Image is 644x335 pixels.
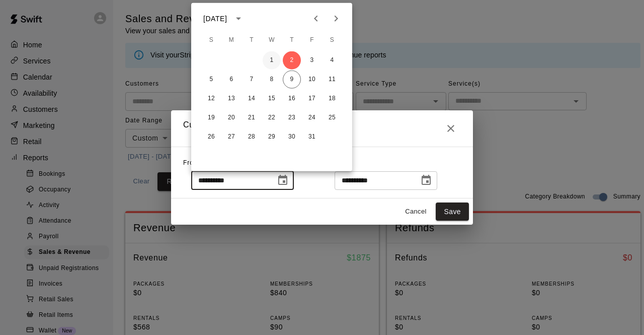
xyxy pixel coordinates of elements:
button: 2 [283,51,301,70]
button: 29 [263,128,281,146]
button: 20 [222,109,240,127]
button: Save [436,203,469,221]
button: 10 [303,71,321,89]
button: 6 [222,71,240,89]
button: 12 [202,90,220,108]
button: calendar view is open, switch to year view [230,10,247,27]
button: 17 [303,90,321,108]
button: 7 [243,71,261,89]
button: 27 [222,128,240,146]
button: Choose date, selected date is Oct 2, 2025 [273,170,293,190]
button: 8 [263,71,281,89]
button: 15 [263,90,281,108]
button: 5 [202,71,220,89]
button: 9 [283,71,301,89]
button: Cancel [399,204,432,220]
button: 11 [323,71,341,89]
button: Previous month [306,9,326,29]
button: 1 [263,51,281,70]
button: 25 [323,109,341,127]
button: 14 [243,90,261,108]
div: [DATE] [203,13,227,24]
button: 4 [323,51,341,70]
button: 3 [303,51,321,70]
span: Friday [303,30,321,50]
button: 13 [222,90,240,108]
button: 21 [243,109,261,127]
h2: Custom Event Date [171,110,473,147]
button: 22 [263,109,281,127]
span: Wednesday [263,30,281,50]
button: 18 [323,90,341,108]
button: 24 [303,109,321,127]
button: Choose date, selected date is Oct 9, 2025 [416,170,436,190]
span: Monday [222,30,240,50]
button: 26 [202,128,220,146]
span: From Date [183,159,216,166]
span: Saturday [323,30,341,50]
button: 28 [243,128,261,146]
span: Tuesday [243,30,261,50]
button: 30 [283,128,301,146]
button: 16 [283,90,301,108]
span: Thursday [283,30,301,50]
button: 19 [202,109,220,127]
span: Sunday [202,30,220,50]
button: Close [441,118,461,139]
button: Next month [326,9,346,29]
button: 23 [283,109,301,127]
button: 31 [303,128,321,146]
